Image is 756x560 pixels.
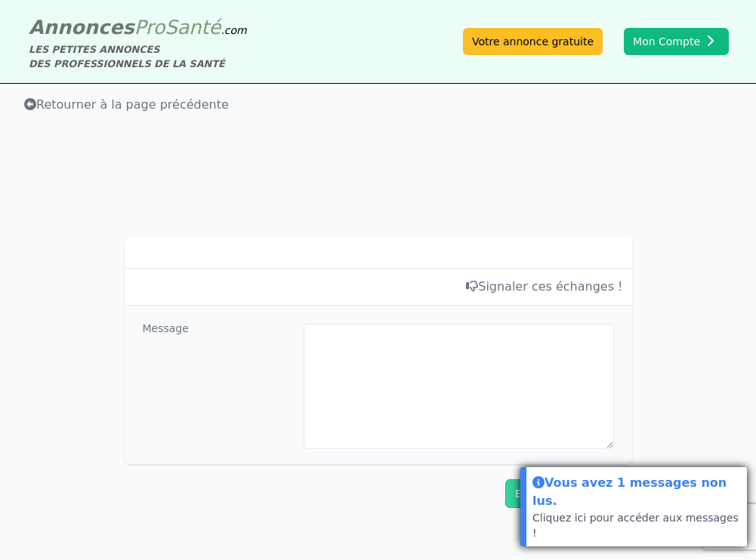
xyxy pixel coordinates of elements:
[29,16,247,38] a: AnnoncesProSanté.com
[29,16,134,38] span: Annonces
[29,42,247,71] div: LES PETITES ANNONCES DES PROFESSIONNELS DE LA SANTÉ
[24,97,229,112] span: Retourner à la page précédente
[624,28,729,55] button: Mon Compte
[221,24,246,36] span: .com
[505,479,632,508] button: Envoyer le message
[463,28,603,55] a: Votre annonce gratuite
[134,278,623,296] div: Signaler ces échanges !
[532,512,739,539] a: Cliquez ici pour accéder aux messages !
[532,473,741,510] div: Vous avez 1 messages non lus.
[134,16,165,38] span: Pro
[143,321,292,449] dt: Message
[24,98,36,110] i: Retourner à la liste
[165,16,221,38] span: Santé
